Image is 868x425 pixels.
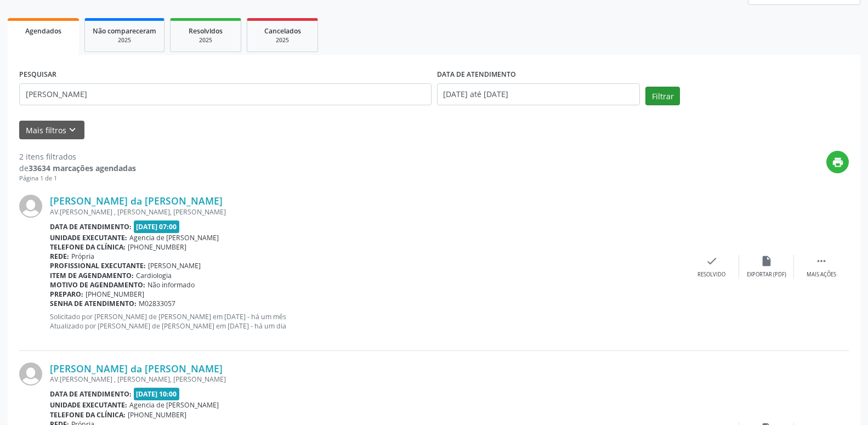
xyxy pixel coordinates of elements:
[50,222,132,231] b: Data de atendimento:
[50,280,145,290] b: Motivo de agendamento:
[129,233,219,242] span: Agencia de [PERSON_NAME]
[128,410,186,420] span: [PHONE_NUMBER]
[50,252,69,261] b: Rede:
[747,271,786,279] div: Exportar (PDF)
[50,362,223,375] a: [PERSON_NAME] da [PERSON_NAME]
[761,255,773,267] i: insert_drive_file
[19,83,432,105] input: Nome, código do beneficiário ou CPF
[129,400,219,410] span: Agencia de [PERSON_NAME]
[50,410,126,420] b: Telefone da clínica:
[255,36,310,44] div: 2025
[50,207,684,217] div: AV.[PERSON_NAME] , [PERSON_NAME], [PERSON_NAME]
[19,174,136,183] div: Página 1 de 1
[706,255,718,267] i: check
[19,66,56,83] label: PESQUISAR
[437,83,640,105] input: Selecione um intervalo
[139,299,175,308] span: M02833057
[128,242,186,252] span: [PHONE_NUMBER]
[19,162,136,174] div: de
[19,121,84,140] button: Mais filtroskeyboard_arrow_down
[826,151,849,173] button: print
[50,271,134,280] b: Item de agendamento:
[645,87,680,105] button: Filtrar
[147,280,195,290] span: Não informado
[50,299,137,308] b: Senha de atendimento:
[93,36,156,44] div: 2025
[50,375,684,384] div: AV.[PERSON_NAME] , [PERSON_NAME], [PERSON_NAME]
[25,26,61,36] span: Agendados
[134,220,180,233] span: [DATE] 07:00
[50,400,127,410] b: Unidade executante:
[50,312,684,331] p: Solicitado por [PERSON_NAME] de [PERSON_NAME] em [DATE] - há um mês Atualizado por [PERSON_NAME] ...
[134,388,180,400] span: [DATE] 10:00
[71,252,94,261] span: Própria
[189,26,223,36] span: Resolvidos
[178,36,233,44] div: 2025
[19,362,42,386] img: img
[437,66,516,83] label: DATA DE ATENDIMENTO
[50,261,146,270] b: Profissional executante:
[50,389,132,399] b: Data de atendimento:
[815,255,827,267] i: 
[807,271,836,279] div: Mais ações
[86,290,144,299] span: [PHONE_NUMBER]
[50,195,223,207] a: [PERSON_NAME] da [PERSON_NAME]
[50,290,83,299] b: Preparo:
[66,124,78,136] i: keyboard_arrow_down
[697,271,725,279] div: Resolvido
[93,26,156,36] span: Não compareceram
[19,195,42,218] img: img
[832,156,844,168] i: print
[29,163,136,173] strong: 33634 marcações agendadas
[136,271,172,280] span: Cardiologia
[148,261,201,270] span: [PERSON_NAME]
[50,233,127,242] b: Unidade executante:
[19,151,136,162] div: 2 itens filtrados
[264,26,301,36] span: Cancelados
[50,242,126,252] b: Telefone da clínica:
